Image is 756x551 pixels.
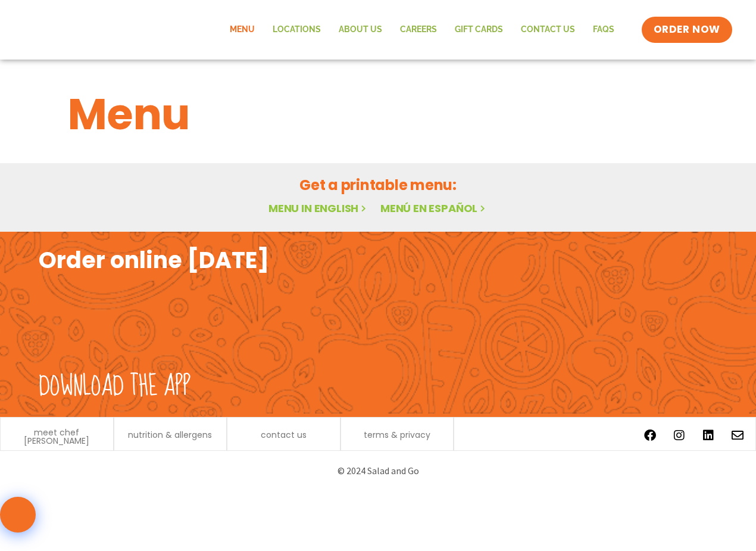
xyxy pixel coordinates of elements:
a: Menú en español [380,201,488,216]
a: FAQs [584,16,623,43]
nav: Menu [221,16,623,43]
img: new-SAG-logo-768×292 [24,6,202,54]
p: © 2024 Salad and Go [45,463,711,479]
a: Contact Us [512,16,584,43]
span: ORDER NOW [654,23,720,37]
a: contact us [261,431,307,439]
a: ORDER NOW [642,17,732,43]
img: fork [39,275,217,364]
a: Menu in English [268,201,368,216]
h2: Order online [DATE] [39,245,269,275]
a: About Us [330,16,391,43]
a: Careers [391,16,446,43]
a: Locations [264,16,330,43]
h2: Get a printable menu: [68,175,688,195]
h2: Download the app [39,370,190,403]
a: Menu [221,16,264,43]
a: meet chef [PERSON_NAME] [7,428,107,445]
img: appstore [381,280,543,369]
a: nutrition & allergens [128,431,212,439]
a: terms & privacy [364,431,430,439]
h1: Menu [68,82,688,147]
img: wpChatIcon [1,498,35,531]
a: GIFT CARDS [446,16,512,43]
img: google_play [555,280,717,369]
